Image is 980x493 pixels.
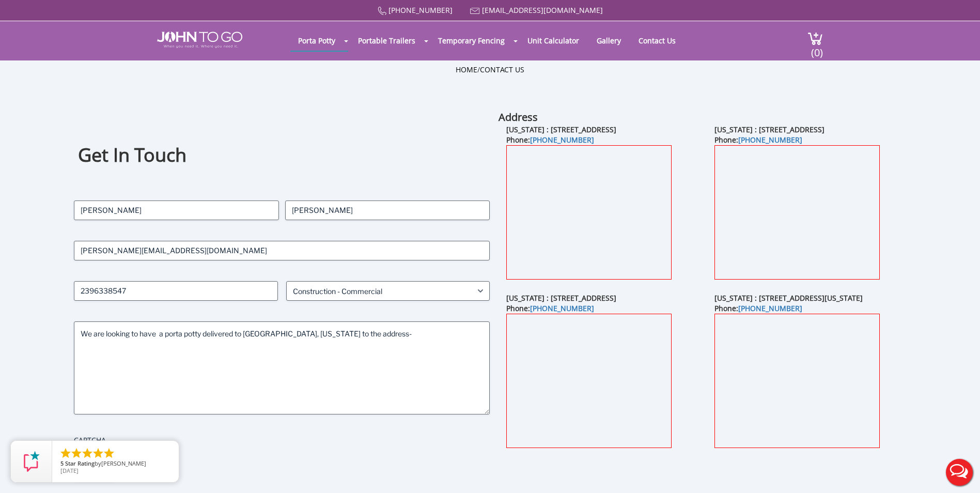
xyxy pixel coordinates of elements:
a: [PHONE_NUMBER] [530,303,594,313]
span: (0) [811,37,823,59]
b: Address [499,110,538,124]
input: Phone [74,281,278,301]
li:  [70,447,83,459]
a: [PHONE_NUMBER] [530,135,594,145]
img: Mail [470,8,480,14]
a: Temporary Fencing [430,30,512,51]
a: Contact Us [480,65,524,74]
span: by [60,460,170,468]
a: Unit Calculator [520,30,587,51]
input: Email [74,241,490,260]
li:  [92,447,104,459]
img: cart a [807,32,823,45]
span: [DATE] [60,467,79,474]
a: Portable Trailers [350,30,423,51]
label: CAPTCHA [74,435,490,445]
a: Contact Us [631,30,683,51]
span: Star Rating [65,459,95,467]
a: Home [456,65,477,74]
a: [EMAIL_ADDRESS][DOMAIN_NAME] [482,5,603,15]
input: Last Name [285,201,490,220]
li:  [103,447,115,459]
b: Phone: [714,303,802,313]
h1: Get In Touch [78,143,486,168]
a: Gallery [589,30,629,51]
a: [PHONE_NUMBER] [738,303,802,313]
a: [PHONE_NUMBER] [388,5,453,15]
b: [US_STATE] : [STREET_ADDRESS] [506,293,616,303]
img: JOHN to go [157,32,242,48]
button: Live Chat [939,452,980,493]
li:  [59,447,72,459]
a: [PHONE_NUMBER] [738,135,802,145]
span: 5 [60,459,64,467]
b: Phone: [506,303,594,313]
ul: / [456,65,524,75]
input: First Name [74,201,279,220]
span: [PERSON_NAME] [101,459,146,467]
b: Phone: [506,135,594,145]
li:  [81,447,94,459]
a: Porta Potty [290,30,343,51]
b: [US_STATE] : [STREET_ADDRESS] [714,125,825,134]
b: [US_STATE] : [STREET_ADDRESS][US_STATE] [714,293,863,303]
img: Call [378,7,386,16]
b: [US_STATE] : [STREET_ADDRESS] [506,125,616,134]
b: Phone: [714,135,802,145]
img: Review Rating [21,451,42,472]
